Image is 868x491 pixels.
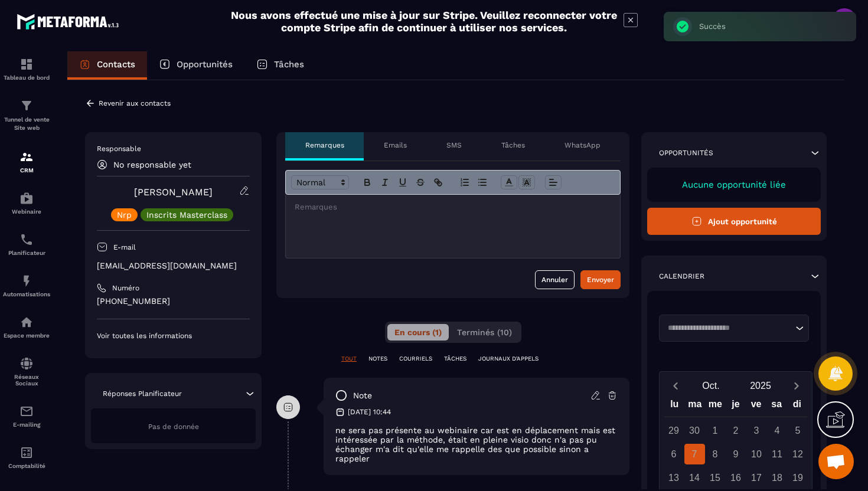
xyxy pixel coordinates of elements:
[664,467,684,488] div: 13
[705,396,726,417] div: me
[580,270,621,289] button: Envoyer
[444,355,466,363] p: TÂCHES
[3,374,50,387] p: Réseaux Sociaux
[664,396,685,417] div: lu
[684,420,705,441] div: 30
[446,140,462,150] p: SMS
[3,48,50,90] a: formationformationTableau de bord
[19,274,34,288] img: automations
[99,99,171,107] p: Revenir aux contacts
[686,375,736,396] button: Open months overlay
[147,51,244,80] a: Opportunités
[353,390,372,401] p: note
[726,420,746,441] div: 2
[97,331,250,341] p: Voir toutes les informations
[659,179,809,190] p: Aucune opportunité liée
[767,444,788,464] div: 11
[685,396,706,417] div: ma
[684,444,705,464] div: 7
[394,328,442,337] span: En cours (1)
[148,423,199,431] span: Pas de donnée
[726,444,746,464] div: 9
[746,396,766,417] div: ve
[659,148,713,158] p: Opportunités
[19,315,34,329] img: automations
[3,395,50,437] a: emailemailE-mailing
[767,467,788,488] div: 18
[19,191,34,205] img: automations
[387,324,449,341] button: En cours (1)
[726,396,746,417] div: je
[3,208,50,215] p: Webinaire
[19,99,34,113] img: formation
[19,404,34,418] img: email
[664,378,686,394] button: Previous month
[659,315,809,342] div: Search for option
[3,265,50,306] a: automationsautomationsAutomatisations
[3,421,50,428] p: E-mailing
[788,420,808,441] div: 5
[19,356,34,371] img: social-network
[3,348,50,395] a: social-networksocial-networkRéseaux Sociaux
[19,57,34,71] img: formation
[705,467,726,488] div: 15
[384,140,407,150] p: Emails
[177,59,233,70] p: Opportunités
[450,324,519,341] button: Terminés (10)
[457,328,512,337] span: Terminés (10)
[664,444,684,464] div: 6
[767,420,788,441] div: 4
[746,467,767,488] div: 17
[3,141,50,182] a: formationformationCRM
[3,306,50,348] a: automationsautomationsEspace membre
[113,160,191,169] p: No responsable yet
[368,355,387,363] p: NOTES
[17,11,123,32] img: logo
[705,420,726,441] div: 1
[3,291,50,297] p: Automatisations
[3,332,50,339] p: Espace membre
[97,59,135,70] p: Contacts
[788,444,808,464] div: 12
[348,407,391,417] p: [DATE] 10:44
[3,116,50,132] p: Tunnel de vente Site web
[736,375,785,396] button: Open years overlay
[67,51,147,80] a: Contacts
[230,9,618,34] h2: Nous avons effectué une mise à jour sur Stripe. Veuillez reconnecter votre compte Stripe afin de ...
[664,420,684,441] div: 29
[766,396,787,417] div: sa
[3,250,50,256] p: Planificateur
[3,463,50,469] p: Comptabilité
[103,389,182,398] p: Réponses Planificateur
[3,74,50,81] p: Tableau de bord
[399,355,432,363] p: COURRIELS
[97,260,250,271] p: [EMAIL_ADDRESS][DOMAIN_NAME]
[335,425,618,463] p: ne sera pas présente au webinaire car est en déplacement mais est intéressée par la méthode, étai...
[3,167,50,174] p: CRM
[535,270,575,289] button: Annuler
[3,90,50,141] a: formationformationTunnel de vente Site web
[746,444,767,464] div: 10
[305,140,344,150] p: Remarques
[97,296,250,307] p: [PHONE_NUMBER]
[274,59,304,70] p: Tâches
[564,140,601,150] p: WhatsApp
[659,271,704,281] p: Calendrier
[587,274,614,286] div: Envoyer
[726,467,746,488] div: 16
[341,355,357,363] p: TOUT
[244,51,316,80] a: Tâches
[97,144,250,153] p: Responsable
[647,208,821,235] button: Ajout opportunité
[746,420,767,441] div: 3
[19,150,34,164] img: formation
[3,437,50,478] a: accountantaccountantComptabilité
[664,322,792,334] input: Search for option
[19,233,34,247] img: scheduler
[19,446,34,460] img: accountant
[818,444,854,479] div: Ouvrir le chat
[785,378,807,394] button: Next month
[478,355,539,363] p: JOURNAUX D'APPELS
[117,211,132,219] p: Nrp
[501,140,525,150] p: Tâches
